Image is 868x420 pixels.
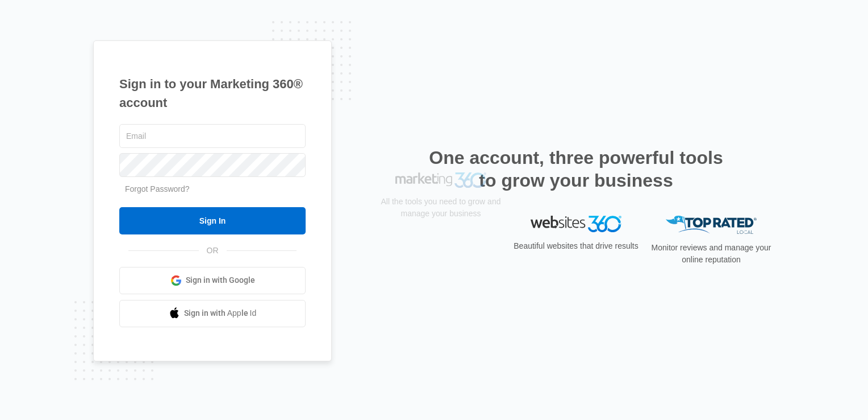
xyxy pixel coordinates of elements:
[186,274,255,286] span: Sign in with Google
[199,245,227,257] span: OR
[119,300,306,327] a: Sign in with Apple Id
[125,184,190,193] a: Forgot Password?
[119,75,306,112] h1: Sign in to your Marketing 360® account
[377,239,504,263] p: All the tools you need to grow and manage your business
[395,216,486,232] img: Marketing 360
[531,216,621,232] img: Websites 360
[119,267,306,294] a: Sign in with Google
[184,307,257,319] span: Sign in with Apple Id
[666,216,757,234] img: Top Rated Local
[119,207,306,234] input: Sign In
[512,240,640,252] p: Beautiful websites that drive results
[425,146,727,192] h2: One account, three powerful tools to grow your business
[648,242,775,266] p: Monitor reviews and manage your online reputation
[119,124,306,148] input: Email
